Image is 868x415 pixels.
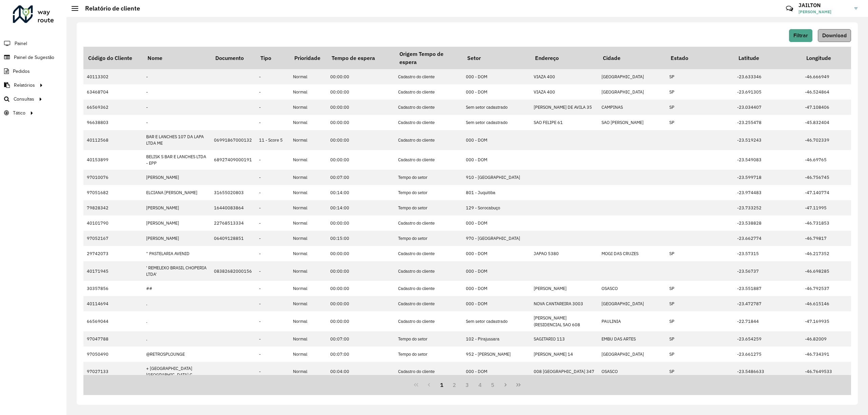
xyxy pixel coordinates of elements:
[327,331,395,347] td: 00:07:00
[290,130,327,150] td: Normal
[395,215,462,231] td: Cadastro do cliente
[512,378,525,391] button: Last Page
[395,185,462,200] td: Tempo do setor
[487,378,499,391] button: 5
[290,362,327,381] td: Normal
[598,115,666,130] td: SAO [PERSON_NAME]
[256,185,290,200] td: -
[395,362,462,381] td: Cadastro do cliente
[78,5,140,12] h2: Relatório de cliente
[290,185,327,200] td: Normal
[598,362,666,381] td: OSASCO
[530,100,598,115] td: [PERSON_NAME] DE AVILA 35
[211,231,256,246] td: 06409128851
[499,378,512,391] button: Next Page
[256,130,290,150] td: 11 - Score 5
[143,281,211,296] td: ##
[734,331,802,347] td: -23.654259
[666,100,734,115] td: SP
[290,69,327,84] td: Normal
[143,347,211,362] td: @RETROSPLOUNGE
[290,84,327,100] td: Normal
[327,261,395,281] td: 00:00:00
[734,100,802,115] td: -23.034407
[395,150,462,170] td: Cadastro do cliente
[666,69,734,84] td: SP
[290,331,327,347] td: Normal
[327,185,395,200] td: 00:14:00
[256,362,290,381] td: -
[143,84,211,100] td: -
[666,311,734,331] td: SP
[798,9,849,15] span: [PERSON_NAME]
[734,84,802,100] td: -23.691305
[290,170,327,185] td: Normal
[143,185,211,200] td: ELCIANA [PERSON_NAME]
[734,347,802,362] td: -23.661275
[530,84,598,100] td: VIAZA 400
[598,281,666,296] td: OSASCO
[256,347,290,362] td: -
[256,170,290,185] td: -
[327,47,395,69] th: Tempo de espera
[395,261,462,281] td: Cadastro do cliente
[83,261,143,281] td: 40171945
[327,84,395,100] td: 00:00:00
[474,378,487,391] button: 4
[143,246,211,261] td: '' PASTELARIA AVENID
[14,96,34,103] span: Consultas
[143,200,211,215] td: [PERSON_NAME]
[822,33,847,38] span: Download
[83,84,143,100] td: 63468704
[143,115,211,130] td: -
[256,311,290,331] td: -
[14,54,54,61] span: Painel de Sugestão
[327,69,395,84] td: 00:00:00
[395,311,462,331] td: Cadastro do cliente
[83,215,143,231] td: 40101790
[256,296,290,311] td: -
[734,185,802,200] td: -23.974483
[666,347,734,362] td: SP
[462,362,530,381] td: 000 - DOM
[462,100,530,115] td: Sem setor cadastrado
[530,281,598,296] td: [PERSON_NAME]
[734,200,802,215] td: -23.733252
[395,84,462,100] td: Cadastro do cliente
[734,215,802,231] td: -23.538828
[598,347,666,362] td: [GEOGRAPHIC_DATA]
[327,170,395,185] td: 00:07:00
[462,115,530,130] td: Sem setor cadastrado
[734,69,802,84] td: -23.633346
[256,150,290,170] td: -
[462,246,530,261] td: 000 - DOM
[395,100,462,115] td: Cadastro do cliente
[15,40,27,47] span: Painel
[143,311,211,331] td: .
[327,100,395,115] td: 00:00:00
[530,362,598,381] td: 008 [GEOGRAPHIC_DATA] 347
[327,115,395,130] td: 00:00:00
[734,47,802,69] th: Latitude
[290,115,327,130] td: Normal
[327,130,395,150] td: 00:00:00
[818,29,851,42] button: Download
[462,150,530,170] td: 000 - DOM
[782,1,797,16] a: Contato Rápido
[256,69,290,84] td: -
[462,347,530,362] td: 952 - [PERSON_NAME]
[327,246,395,261] td: 00:00:00
[448,378,461,391] button: 2
[83,185,143,200] td: 97051682
[327,296,395,311] td: 00:00:00
[395,170,462,185] td: Tempo do setor
[395,331,462,347] td: Tempo do setor
[734,296,802,311] td: -23.472787
[734,281,802,296] td: -23.551887
[462,84,530,100] td: 000 - DOM
[395,347,462,362] td: Tempo do setor
[462,170,530,185] td: 910 - [GEOGRAPHIC_DATA]
[256,231,290,246] td: -
[83,130,143,150] td: 40112568
[462,261,530,281] td: 000 - DOM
